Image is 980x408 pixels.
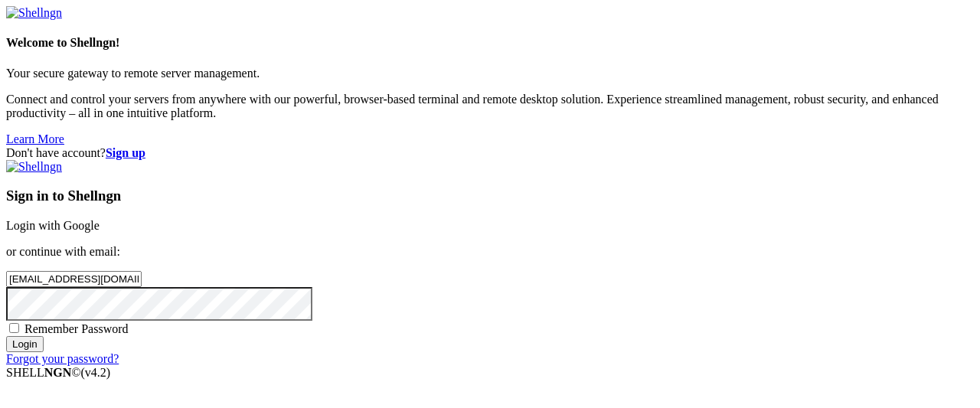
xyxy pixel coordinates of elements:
[24,322,129,335] span: Remember Password
[6,219,100,232] a: Login with Google
[6,67,974,80] p: Your secure gateway to remote server management.
[6,93,974,120] p: Connect and control your servers from anywhere with our powerful, browser-based terminal and remo...
[6,160,62,174] img: Shellngn
[6,336,44,352] input: Login
[6,146,974,160] div: Don't have account?
[9,323,19,333] input: Remember Password
[6,36,974,50] h4: Welcome to Shellngn!
[6,352,119,365] a: Forgot your password?
[6,271,142,287] input: Email address
[81,366,111,379] span: 4.2.0
[6,366,110,379] span: SHELL ©
[44,366,72,379] b: NGN
[6,245,974,259] p: or continue with email:
[106,146,145,159] a: Sign up
[6,132,64,145] a: Learn More
[6,188,974,204] h3: Sign in to Shellngn
[6,6,62,20] img: Shellngn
